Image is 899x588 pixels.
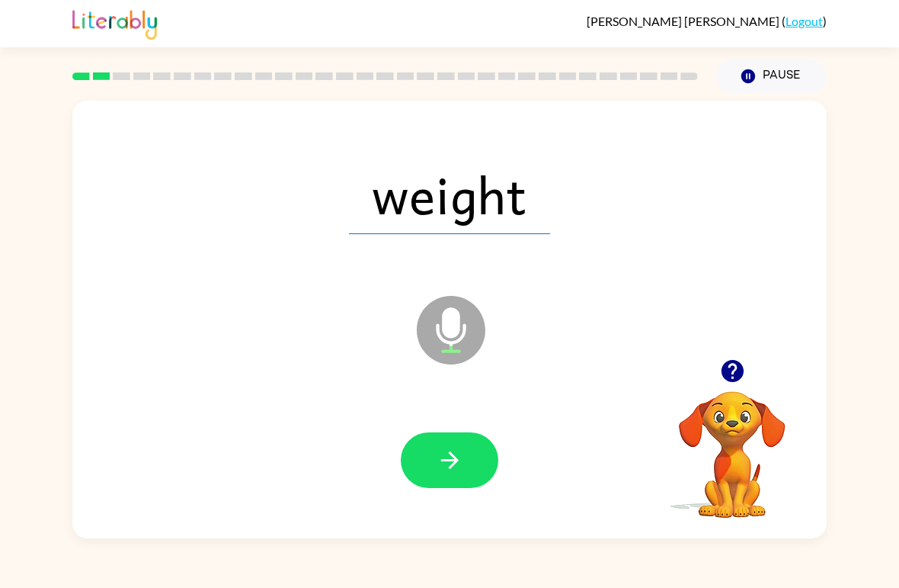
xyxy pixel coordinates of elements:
[587,14,782,28] span: [PERSON_NAME] [PERSON_NAME]
[349,155,550,234] span: weight
[716,59,827,94] button: Pause
[72,6,157,40] img: Literably
[656,368,808,520] video: Your browser must support playing .mp4 files to use Literably. Please try using another browser.
[587,14,827,28] div: ( )
[785,14,823,28] a: Logout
